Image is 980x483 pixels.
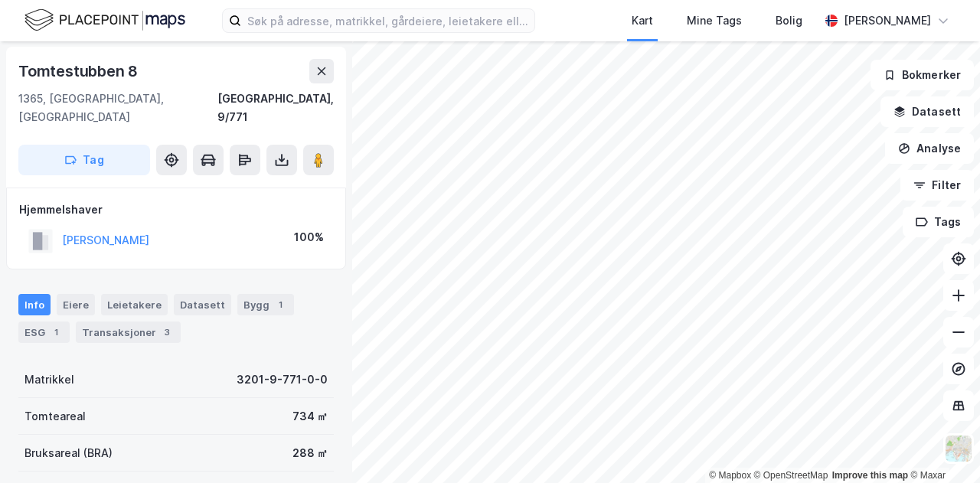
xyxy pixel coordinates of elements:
[880,96,974,127] button: Datasett
[159,325,175,340] div: 3
[292,444,328,462] div: 288 ㎡
[24,407,86,426] div: Tomteareal
[76,321,181,343] div: Transaksjoner
[18,145,150,175] button: Tag
[754,470,828,481] a: OpenStreetMap
[632,11,653,30] div: Kart
[885,133,974,164] button: Analyse
[24,370,74,389] div: Matrikkel
[273,297,288,312] div: 1
[832,470,908,481] a: Improve this map
[101,294,168,315] div: Leietakere
[18,294,51,315] div: Info
[174,294,231,315] div: Datasett
[903,207,974,237] button: Tags
[903,410,980,483] div: Kontrollprogram for chat
[237,370,328,389] div: 3201-9-771-0-0
[709,470,751,481] a: Mapbox
[48,325,64,340] div: 1
[24,7,185,34] img: logo.f888ab2527a4732fd821a326f86c7f29.svg
[241,9,534,32] input: Søk på adresse, matrikkel, gårdeiere, leietakere eller personer
[871,60,974,90] button: Bokmerker
[292,407,328,426] div: 734 ㎡
[19,201,333,219] div: Hjemmelshaver
[18,59,141,83] div: Tomtestubben 8
[57,294,95,315] div: Eiere
[687,11,742,30] div: Mine Tags
[18,90,217,126] div: 1365, [GEOGRAPHIC_DATA], [GEOGRAPHIC_DATA]
[24,444,113,462] div: Bruksareal (BRA)
[900,170,974,201] button: Filter
[237,294,294,315] div: Bygg
[217,90,334,126] div: [GEOGRAPHIC_DATA], 9/771
[776,11,802,30] div: Bolig
[18,321,70,343] div: ESG
[294,228,324,246] div: 100%
[844,11,931,30] div: [PERSON_NAME]
[903,410,980,483] iframe: Chat Widget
